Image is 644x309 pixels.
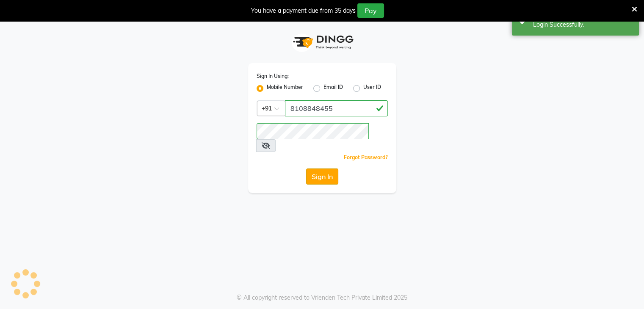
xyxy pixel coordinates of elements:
label: Email ID [323,83,343,94]
div: You have a payment due from 35 days [251,6,356,15]
img: logo1.svg [288,30,356,55]
input: Username [285,100,388,116]
input: Username [257,123,369,139]
button: Pay [357,3,384,18]
a: Forgot Password? [344,154,388,160]
label: Sign In Using: [257,72,289,80]
button: Sign In [306,168,338,185]
label: Mobile Number [267,83,303,94]
div: Login Successfully. [533,20,633,29]
label: User ID [363,83,381,94]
